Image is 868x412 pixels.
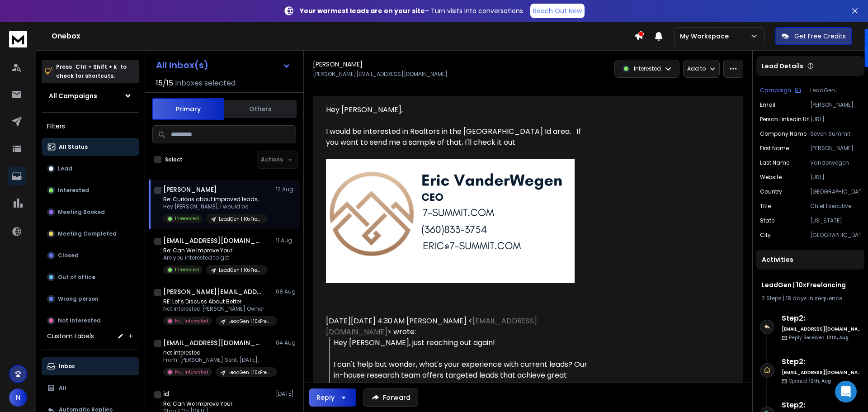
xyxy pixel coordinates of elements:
[334,359,590,392] div: I can't help but wonder, what's your experience with current leads? Our in-house research team of...
[9,31,27,47] img: logo
[782,313,861,324] h6: Step 2 :
[760,174,782,181] p: website
[756,250,864,270] div: Activities
[58,187,89,194] p: Interested
[760,232,771,239] p: City
[58,252,79,259] p: Closed
[782,356,861,367] h6: Step 2 :
[810,217,861,224] p: [US_STATE]
[228,318,272,325] p: LeadGen | 10xFreelancing
[794,32,846,41] p: Get Free Credits
[163,305,272,313] p: Not interested [PERSON_NAME] Owner
[530,4,585,18] a: Reach Out Now
[313,60,363,69] h1: [PERSON_NAME]
[810,116,861,123] p: [URL][DOMAIN_NAME][PERSON_NAME]
[363,388,418,407] button: Forward
[42,312,139,330] button: Not Interested
[58,230,117,237] p: Meeting Completed
[9,388,27,407] button: N
[163,254,268,261] p: Are you interested to get
[42,290,139,308] button: Wrong person
[810,101,861,109] p: [PERSON_NAME][EMAIL_ADDRESS][DOMAIN_NAME]
[810,174,861,181] p: [URL][DOMAIN_NAME]
[42,160,139,178] button: Lead
[175,369,208,375] p: Not Interested
[276,186,296,193] p: 12 Aug
[826,334,849,341] span: 12th, Aug
[156,61,208,70] h1: All Inbox(s)
[224,99,297,119] button: Others
[810,87,861,94] p: LeadGen | 10xFreelancing
[175,266,199,273] p: Interested
[163,349,272,356] p: not interested
[42,246,139,265] button: Closed
[775,27,852,45] button: Get Free Credits
[58,165,72,172] p: Lead
[810,188,861,195] p: [GEOGRAPHIC_DATA]
[762,280,859,289] h1: LeadGen | 10xFreelancing
[276,339,296,346] p: 04 Aug
[42,268,139,286] button: Out of office
[276,390,296,398] p: [DATE]
[152,98,224,120] button: Primary
[810,203,861,210] p: Chief Executive Officer
[316,393,335,402] div: Reply
[810,130,861,137] p: Seven Summit
[760,87,801,94] button: Campaign
[219,216,262,223] p: LeadGen | 10xFreelancing
[760,145,789,152] p: First Name
[163,400,272,407] p: Re: Can We Improve Your
[300,6,425,15] strong: Your warmest leads are on your site
[309,388,356,407] button: Reply
[634,65,661,72] p: Interested
[680,32,732,41] p: My Workspace
[687,65,706,72] p: Add to
[760,87,791,94] p: Campaign
[835,381,857,403] div: Open Intercom Messenger
[276,237,296,244] p: 11 Aug
[59,384,66,392] p: All
[175,317,208,324] p: Not Interested
[163,338,263,347] h1: [EMAIL_ADDRESS][DOMAIN_NAME]
[74,62,118,72] span: Ctrl + Shift + k
[175,78,236,89] h3: Inboxes selected
[59,363,75,370] p: Inbox
[326,126,590,148] div: I would be interested in Realtors in the [GEOGRAPHIC_DATA] Id area. If you want to send me a samp...
[809,378,831,384] span: 12th, Aug
[760,217,774,224] p: State
[762,294,782,302] span: 2 Steps
[782,400,861,411] h6: Step 2 :
[760,101,775,109] p: Email
[58,274,95,281] p: Out of office
[163,247,268,254] p: Re: Can We Improve Your
[810,145,861,152] p: [PERSON_NAME]
[149,56,298,74] button: All Inbox(s)
[59,143,88,151] p: All Status
[42,357,139,375] button: Inbox
[762,62,803,71] p: Lead Details
[760,203,771,210] p: title
[326,159,575,283] img: AIorK4wTu703w3ZH8bssO-r5ZFHOvh9yJM3WuUkhzh9GSt99nHu3czJ-dOTf5meYtvr68tL3qqAo5H1PwY6M
[786,294,842,302] span: 18 days in sequence
[760,116,810,123] p: Person Linkedin Url
[219,267,262,274] p: LeadGen | 10xFreelancing
[760,188,782,195] p: Country
[300,6,523,15] p: – Turn visits into conversations
[42,138,139,156] button: All Status
[313,71,448,78] p: [PERSON_NAME][EMAIL_ADDRESS][DOMAIN_NAME]
[163,389,169,398] h1: id
[228,369,272,376] p: LeadGen | 10xFreelancing
[58,317,101,324] p: Not Interested
[163,203,268,210] p: Hey [PERSON_NAME], I would be
[42,379,139,397] button: All
[326,104,590,115] div: Hey [PERSON_NAME],
[276,288,296,295] p: 08 Aug
[326,316,590,337] div: [DATE][DATE] 4:30 AM [PERSON_NAME] < > wrote:
[163,287,263,296] h1: [PERSON_NAME][EMAIL_ADDRESS][DOMAIN_NAME]
[163,356,272,364] p: From: [PERSON_NAME] Sent: [DATE],
[56,62,127,81] p: Press to check for shortcuts.
[163,298,272,305] p: RE: Let’s Discuss About Better
[762,295,859,302] div: |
